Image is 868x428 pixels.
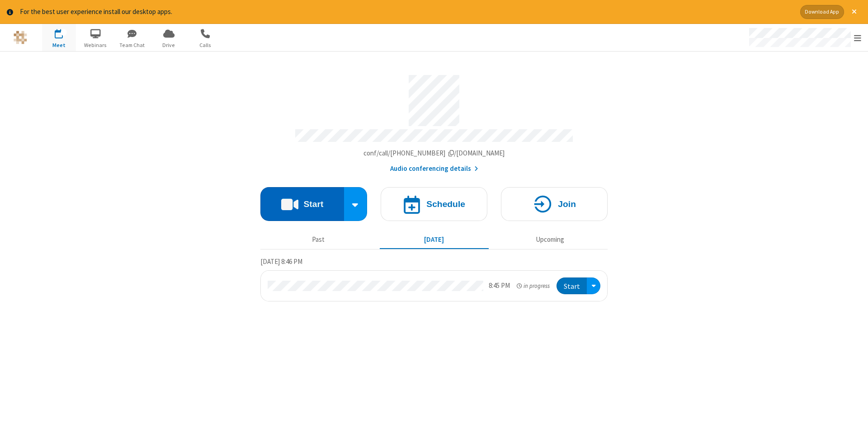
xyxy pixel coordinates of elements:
[189,41,222,49] span: Calls
[260,68,608,174] section: Account details
[42,41,76,49] span: Meet
[847,5,861,19] button: Close alert
[264,231,373,249] button: Past
[14,31,27,44] img: QA Selenium DO NOT DELETE OR CHANGE
[20,7,793,17] div: For the best user experience install our desktop apps.
[426,200,465,208] h4: Schedule
[800,5,844,19] button: Download App
[495,231,604,249] button: Upcoming
[152,41,186,49] span: Drive
[380,231,489,249] button: [DATE]
[741,24,868,51] div: Open menu
[79,41,113,49] span: Webinars
[303,200,323,208] h4: Start
[587,277,600,294] div: Open menu
[489,281,510,291] div: 8:45 PM
[557,277,587,294] button: Start
[115,41,149,49] span: Team Chat
[381,187,487,221] button: Schedule
[260,256,608,301] section: Today's Meetings
[517,282,550,290] em: in progress
[390,164,478,174] button: Audio conferencing details
[3,24,37,51] button: Logo
[344,187,368,221] div: Start conference options
[501,187,608,221] button: Join
[61,29,67,36] div: 1
[558,200,576,208] h4: Join
[363,148,505,159] button: Copy my meeting room linkCopy my meeting room link
[260,187,344,221] button: Start
[260,257,302,266] span: [DATE] 8:46 PM
[363,149,505,157] span: Copy my meeting room link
